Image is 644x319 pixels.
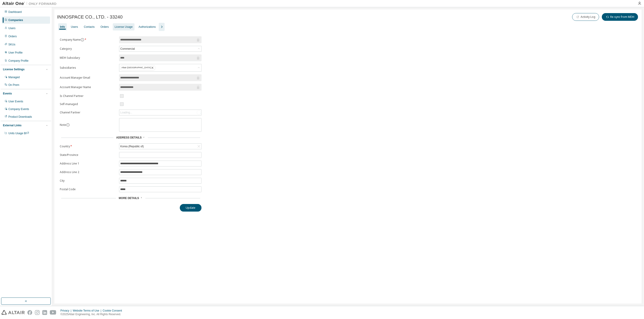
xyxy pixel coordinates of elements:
label: Account Manager Name [60,85,116,89]
img: altair_logo.svg [1,310,25,315]
div: License Settings [3,68,24,71]
label: City [60,179,116,183]
label: Subsidiaries [60,66,116,70]
label: Address Line 1 [60,162,116,165]
div: License Usage [115,25,132,29]
div: Privacy [60,309,73,312]
div: Korea (Republic of) [119,144,201,149]
div: Dashboard [8,10,22,14]
div: SKUs [8,43,15,46]
label: Country [60,145,116,148]
p: © 2025 Altair Engineering, Inc. All Rights Reserved. [60,312,125,316]
button: information [66,123,70,127]
img: youtube.svg [50,310,56,315]
label: Note [60,123,66,127]
label: Address Line 2 [60,170,116,174]
div: Contacts [84,25,94,29]
span: INNOSPACE CO., LTD. - 33240 [57,14,123,20]
label: Is Channel Partner [60,94,116,98]
label: Category [60,47,116,51]
button: Activity Log [572,13,599,21]
span: Units Usage BI [8,132,29,135]
div: Cookie Consent [103,309,125,312]
div: On Prem [8,83,19,87]
span: More Details [119,197,139,200]
img: facebook.svg [27,310,32,315]
button: Update [180,204,202,212]
span: Address Details [116,136,142,139]
div: Managed [8,75,20,79]
img: Altair One [2,1,59,6]
div: Events [3,92,12,95]
div: Website Terms of Use [73,309,103,312]
label: Self-managed [60,102,116,106]
div: Authorizations [139,25,156,29]
label: Postal Code [60,188,116,191]
img: linkedin.svg [42,310,47,315]
div: Altair [GEOGRAPHIC_DATA] [120,65,155,70]
label: Account Manager Email [60,76,116,80]
label: MDH Subsidary [60,56,116,60]
div: Korea (Republic of) [120,144,144,149]
div: Loading... [119,110,201,115]
div: Orders [101,25,109,29]
div: Company Events [8,107,29,111]
div: Orders [8,35,17,38]
div: Users [71,25,78,29]
div: Loading... [120,111,132,114]
div: Company Profile [8,59,29,63]
div: Product Downloads [8,115,32,119]
img: instagram.svg [35,310,40,315]
div: Commercial [120,46,135,51]
button: information [81,38,84,42]
label: Channel Partner [60,111,116,114]
div: Users [8,26,15,30]
div: Companies [8,18,23,22]
label: Company Name [60,38,116,42]
div: User Profile [8,51,23,54]
div: User Events [8,100,23,103]
div: External Links [3,124,22,127]
button: Re-sync from MDH [602,13,638,21]
label: State/Province [60,153,116,157]
div: Info [60,25,65,29]
div: Commercial [119,46,201,52]
div: Altair [GEOGRAPHIC_DATA] [119,64,201,71]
